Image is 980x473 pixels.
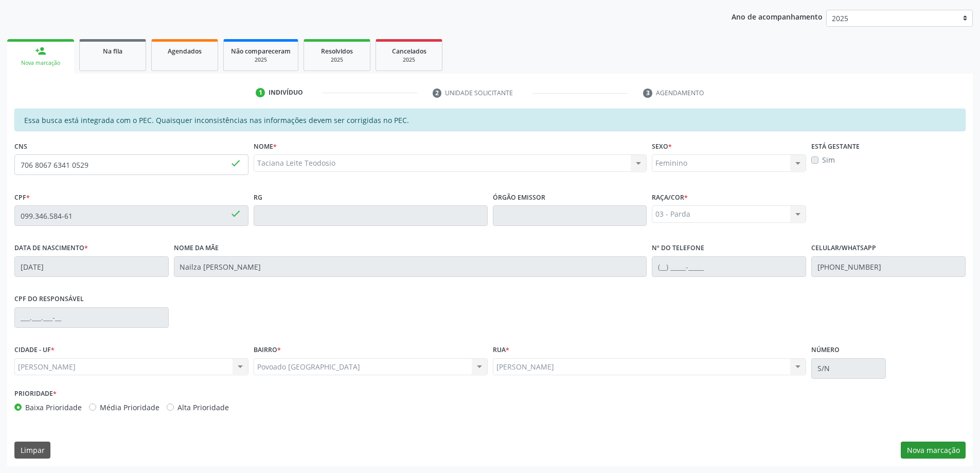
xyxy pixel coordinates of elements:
[14,109,966,131] div: Essa busca está integrada com o PEC. Quaisquer inconsistências nas informações devem ser corrigid...
[392,47,426,56] span: Cancelados
[14,256,169,277] input: __/__/____
[230,208,241,219] span: done
[177,402,229,413] label: Alta Prioridade
[811,342,840,358] label: Número
[231,56,291,64] div: 2025
[174,240,219,256] label: Nome da mãe
[811,240,876,256] label: Celular/WhatsApp
[493,189,545,205] label: Órgão emissor
[231,47,291,56] span: Não compareceram
[254,138,277,154] label: Nome
[14,342,55,358] label: CIDADE - UF
[311,56,363,64] div: 2025
[652,240,704,256] label: Nº do Telefone
[901,442,966,459] button: Nova marcação
[652,189,688,205] label: Raça/cor
[14,59,67,67] div: Nova marcação
[25,402,82,413] label: Baixa Prioridade
[14,138,27,154] label: CNS
[254,189,262,205] label: RG
[493,342,509,358] label: Rua
[14,307,169,328] input: ___.___.___-__
[168,47,202,56] span: Agendados
[254,342,281,358] label: BAIRRO
[652,256,806,277] input: (__) _____-_____
[811,256,966,277] input: (__) _____-_____
[383,56,435,64] div: 2025
[822,154,835,165] label: Sim
[269,88,303,97] div: Indivíduo
[321,47,353,56] span: Resolvidos
[14,189,30,205] label: CPF
[14,291,84,307] label: CPF do responsável
[14,240,88,256] label: Data de nascimento
[652,138,672,154] label: Sexo
[103,47,122,56] span: Na fila
[14,386,57,402] label: Prioridade
[230,157,241,169] span: done
[811,138,860,154] label: Está gestante
[256,88,265,97] div: 1
[35,45,46,57] div: person_add
[732,10,823,23] p: Ano de acompanhamento
[100,402,159,413] label: Média Prioridade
